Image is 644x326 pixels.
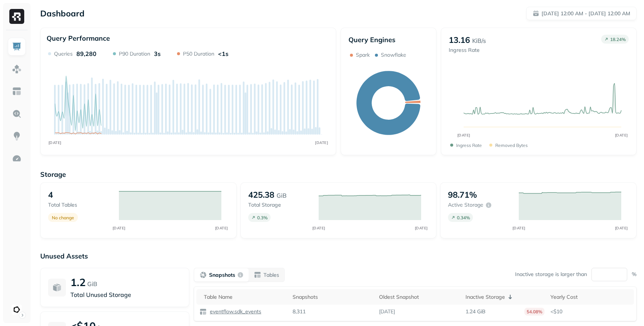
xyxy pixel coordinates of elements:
p: 1.2 [70,276,86,289]
p: Ingress Rate [449,47,486,54]
p: 0.3 % [257,215,268,220]
p: Tables [263,272,279,279]
img: Assets [12,64,22,74]
p: Query Performance [47,34,110,43]
p: [DATE] 12:00 AM - [DATE] 12:00 AM [542,10,630,17]
p: <1s [218,50,228,57]
p: Active storage [448,201,483,209]
tspan: [DATE] [615,133,628,138]
p: eventflow.sdk_events [208,308,261,315]
p: No change [52,215,74,220]
p: <$10 [550,308,631,315]
img: Asset Explorer [12,87,22,96]
p: Snowflake [381,51,406,59]
p: 89,280 [76,50,97,57]
div: Table Name [204,294,287,301]
img: Insights [12,131,22,141]
tspan: [DATE] [112,226,125,231]
div: Oldest Snapshot [379,294,460,301]
p: Query Engines [348,35,429,44]
img: Ryft [9,9,24,24]
p: 0.34 % [457,215,470,220]
p: 8,311 [293,308,306,315]
p: Total tables [48,201,111,209]
tspan: [DATE] [457,133,470,138]
p: Total storage [248,201,312,209]
p: 98.71% [448,189,477,200]
p: Storage [40,170,637,179]
p: Total Unused Storage [70,290,181,299]
img: Dashboard [12,42,22,51]
p: P50 Duration [183,50,214,57]
tspan: [DATE] [215,226,228,231]
a: eventflow.sdk_events [207,308,261,315]
div: Snapshots [293,294,373,301]
p: Ingress Rate [456,142,482,148]
p: % [632,271,637,278]
p: 1.24 GiB [465,308,486,315]
p: [DATE] [379,308,395,315]
tspan: [DATE] [315,140,328,145]
tspan: [DATE] [615,226,628,231]
div: Yearly Cost [550,294,631,301]
p: 54.08% [524,308,544,316]
tspan: [DATE] [512,226,525,231]
p: 18.24 % [610,37,626,42]
img: table [199,308,207,316]
img: Ludeo [12,304,22,315]
tspan: [DATE] [415,226,428,231]
img: Optimization [12,154,22,163]
tspan: [DATE] [312,226,325,231]
p: 4 [48,189,53,200]
p: Inactive storage is larger than [515,271,587,278]
p: Removed bytes [495,142,528,148]
img: Query Explorer [12,109,22,119]
p: Queries [54,50,73,57]
p: 425.38 [248,189,274,200]
p: P90 Duration [119,50,150,57]
p: GiB [87,279,97,288]
p: 13.16 [449,35,470,45]
p: 3s [154,50,161,57]
p: Snapshots [209,272,235,279]
button: [DATE] 12:00 AM - [DATE] 12:00 AM [526,7,637,20]
p: GiB [277,191,287,200]
p: KiB/s [472,36,486,45]
p: Inactive Storage [465,294,505,301]
p: Spark [356,51,370,59]
tspan: [DATE] [48,140,61,145]
p: Dashboard [40,8,85,19]
p: Unused Assets [40,252,637,260]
